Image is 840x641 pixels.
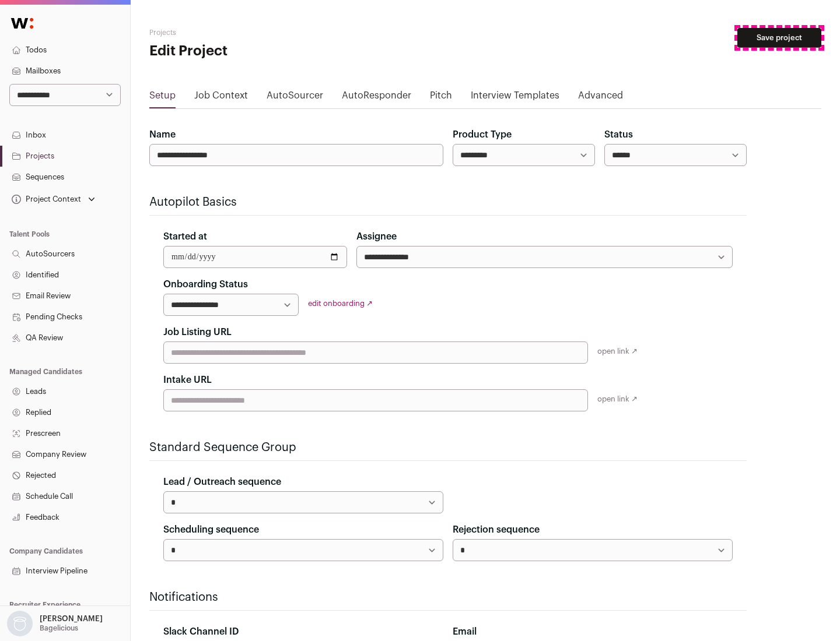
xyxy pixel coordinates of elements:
[9,195,81,204] div: Project Context
[453,625,733,639] div: Email
[308,300,373,307] a: edit onboarding ↗
[163,475,281,489] label: Lead / Outreach sequence
[163,373,212,387] label: Intake URL
[342,89,411,107] a: AutoResponder
[149,439,747,456] h2: Standard Sequence Group
[163,523,259,537] label: Scheduling sequence
[356,230,397,244] label: Assignee
[604,128,633,142] label: Status
[40,614,103,624] p: [PERSON_NAME]
[453,128,512,142] label: Product Type
[149,89,176,107] a: Setup
[163,230,207,244] label: Started at
[163,325,232,339] label: Job Listing URL
[737,28,821,48] button: Save project
[9,191,97,207] button: Open dropdown
[267,89,323,107] a: AutoSourcer
[149,28,373,37] h2: Projects
[149,42,373,61] h1: Edit Project
[163,277,248,291] label: Onboarding Status
[149,194,747,210] h2: Autopilot Basics
[149,589,747,605] h2: Notifications
[430,89,452,107] a: Pitch
[453,523,540,537] label: Rejection sequence
[471,89,559,107] a: Interview Templates
[5,611,105,636] button: Open dropdown
[7,611,33,636] img: nopic.png
[149,128,176,142] label: Name
[5,12,40,35] img: Wellfound
[578,89,623,107] a: Advanced
[40,624,78,633] p: Bagelicious
[163,625,239,639] label: Slack Channel ID
[194,89,248,107] a: Job Context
